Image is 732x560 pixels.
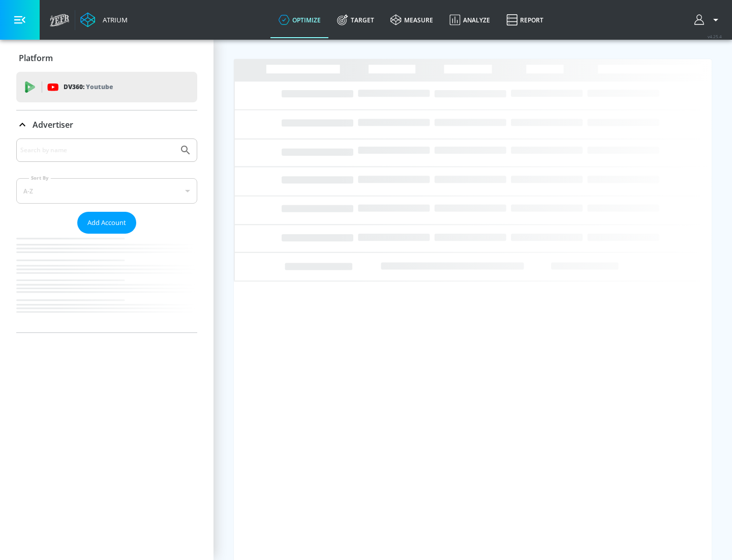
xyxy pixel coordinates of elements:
[77,212,136,234] button: Add Account
[87,217,126,229] span: Add Account
[80,12,128,27] a: Atrium
[16,178,197,204] div: A-Z
[33,119,73,130] p: Advertiser
[16,110,197,139] div: Advertiser
[708,34,722,39] span: v 4.25.4
[19,52,53,64] p: Platform
[20,144,174,157] input: Search by name
[441,2,498,38] a: Analyze
[29,175,51,181] label: Sort By
[16,234,197,332] nav: list of Advertiser
[64,81,113,93] p: DV360:
[270,2,329,38] a: optimize
[16,138,197,332] div: Advertiser
[16,44,197,72] div: Platform
[99,15,128,24] div: Atrium
[382,2,441,38] a: measure
[498,2,552,38] a: Report
[329,2,382,38] a: Target
[16,72,197,102] div: DV360: Youtube
[86,81,113,92] p: Youtube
